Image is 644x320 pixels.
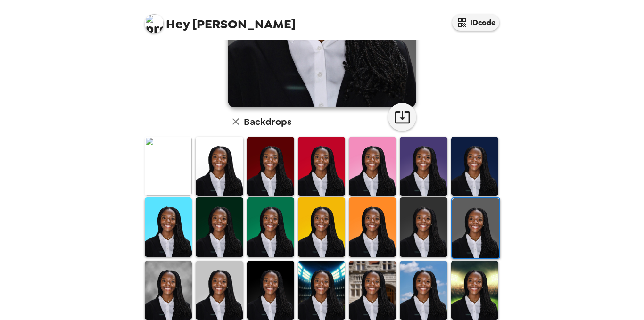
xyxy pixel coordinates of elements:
img: profile pic [145,14,164,33]
span: [PERSON_NAME] [145,9,296,31]
span: Hey [166,16,190,33]
button: IDcode [452,14,499,31]
img: Original [145,137,192,196]
h6: Backdrops [244,114,291,129]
